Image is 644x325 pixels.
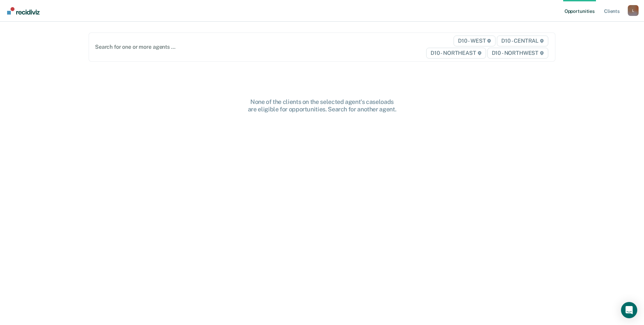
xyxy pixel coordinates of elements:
span: D10 - CENTRAL [497,36,548,46]
div: L [628,5,639,16]
img: Recidiviz [7,7,40,15]
div: None of the clients on the selected agent's caseloads are eligible for opportunities. Search for ... [214,98,430,113]
div: Open Intercom Messenger [621,302,637,318]
span: D10 - NORTHEAST [426,48,486,59]
span: D10 - NORTHWEST [487,48,548,59]
button: Profile dropdown button [628,5,639,16]
span: D10 - WEST [454,36,496,46]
